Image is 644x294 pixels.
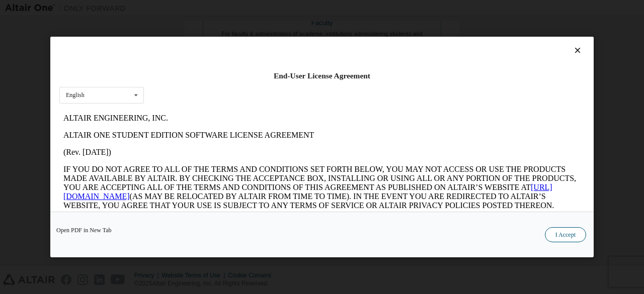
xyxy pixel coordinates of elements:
p: (Rev. [DATE]) [4,38,521,47]
a: Open PDF in New Tab [56,227,112,233]
p: ALTAIR ENGINEERING, INC. [4,4,521,13]
div: English [66,92,85,98]
div: End-User License Agreement [59,71,585,81]
p: ALTAIR ONE STUDENT EDITION SOFTWARE LICENSE AGREEMENT [4,21,521,30]
p: IF YOU DO NOT AGREE TO ALL OF THE TERMS AND CONDITIONS SET FORTH BELOW, YOU MAY NOT ACCESS OR USE... [4,55,521,128]
button: I Accept [545,227,586,242]
a: [URL][DOMAIN_NAME] [4,73,493,91]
